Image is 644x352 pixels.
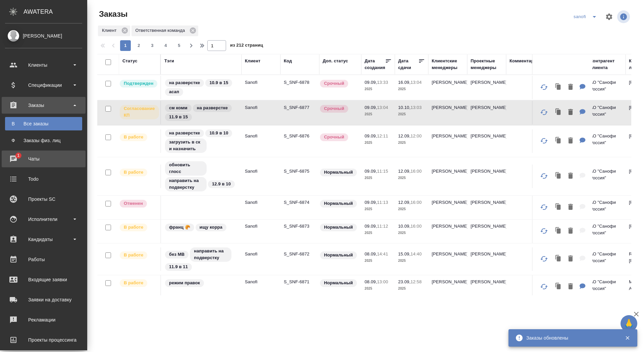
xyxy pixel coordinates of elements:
div: Доп. статус [323,58,348,64]
span: Настроить таблицу [601,9,617,25]
p: Клиент [102,27,119,34]
p: В работе [124,134,143,140]
p: 10.10, [398,105,411,110]
p: 09.09, [365,200,377,205]
p: режим правок [169,280,200,286]
div: Выставляется автоматически, если на указанный объем услуг необходимо больше времени в стандартном... [319,79,358,88]
a: ВВсе заказы [5,117,82,130]
span: 1 [13,152,23,159]
p: 15.09, [398,251,411,256]
div: режим правок [164,279,238,288]
div: Выставляется автоматически, если на указанный объем услуг необходимо больше времени в стандартном... [319,133,358,142]
p: Sanofi [245,279,277,285]
p: 12:00 [411,133,422,138]
div: Проектные менеджеры [471,58,503,71]
div: Статус [122,58,138,64]
p: 12.09, [398,200,411,205]
p: 2025 [365,206,391,213]
button: Обновить [536,199,552,215]
p: 2025 [365,285,391,292]
p: Нормальный [324,224,353,231]
p: 09.09, [365,169,377,174]
td: [PERSON_NAME] [428,101,467,124]
p: АО "Санофи Россия" [590,251,622,264]
div: Проекты SC [5,194,82,204]
p: Sanofi [245,168,277,175]
div: Спецификации [5,80,82,90]
button: Закрыть [621,335,634,341]
p: без МВ [169,251,184,258]
div: Дата создания [365,58,385,71]
div: Выставляет ПМ после принятия заказа от КМа [119,223,157,232]
p: 11:12 [377,224,388,229]
div: Исполнители [5,214,82,224]
button: Удалить [565,106,576,119]
p: S_SNF-6876 [284,133,316,139]
p: франц 🥐 [169,224,190,231]
p: Подтвержден [124,80,153,87]
p: 12:11 [377,133,388,138]
p: 13:03 [411,105,422,110]
button: 🙏 [621,315,637,332]
p: 13:33 [377,80,388,85]
p: АО "Санофи Россия" [590,168,622,181]
p: 10.9 в 10 [209,130,228,136]
button: Обновить [536,79,552,95]
p: 11:15 [377,169,388,174]
div: Клиент [245,58,260,64]
div: Входящие заявки [5,275,82,285]
p: 10.9 в 15 [209,79,228,86]
p: 2025 [398,111,425,118]
span: 3 [147,42,158,49]
span: 🙏 [623,316,635,331]
td: [PERSON_NAME] [467,275,506,299]
div: Комментарии для КМ [509,58,556,64]
td: [PERSON_NAME] [467,165,506,188]
p: Срочный [324,134,344,140]
td: [PERSON_NAME] [467,76,506,99]
div: split button [572,11,601,22]
div: на разверстке, 10.9 в 10, загрузить в ск и назначить [164,129,238,154]
td: [PERSON_NAME] [428,247,467,271]
p: Sanofi [245,251,277,257]
p: 2025 [398,86,425,93]
a: Todo [2,171,86,187]
p: 08.09, [365,251,377,256]
td: [PERSON_NAME] [467,101,506,124]
p: Sanofi [245,199,277,206]
div: Выставляет ПМ после принятия заказа от КМа [119,168,157,177]
p: 23.09, [398,279,411,284]
p: 2025 [365,86,391,93]
td: [PERSON_NAME] [428,196,467,219]
td: [PERSON_NAME] [467,196,506,219]
div: Клиенты [5,60,82,70]
p: 2025 [365,257,391,264]
div: Выставляет КМ после отмены со стороны клиента. Если уже после запуска – КМ пишет ПМу про отмену, ... [119,199,157,208]
p: загрузить в ск и назначить [169,139,203,152]
p: на разверстке [169,79,200,86]
button: Обновить [536,251,552,267]
p: 2025 [365,111,391,118]
a: Работы [2,251,86,268]
p: обновить глосс [169,162,203,175]
div: Работы [5,254,82,265]
p: направить на подверстку [194,248,227,261]
p: 10.09, [398,224,411,229]
p: Sanofi [245,133,277,139]
p: Согласование КП [124,105,155,119]
p: 14:40 [411,251,422,256]
p: Нормальный [324,200,353,207]
p: 2025 [398,230,425,236]
span: из 212 страниц [230,41,263,51]
p: В работе [124,224,143,231]
td: [PERSON_NAME] [428,129,467,153]
p: Нормальный [324,169,353,176]
div: AWATERA [23,5,87,18]
p: АО "Санофи Россия" [590,223,622,236]
p: 16:00 [411,200,422,205]
td: [PERSON_NAME] [428,275,467,299]
p: АО "Санофи Россия" [590,199,622,213]
button: 4 [160,40,171,51]
p: Sanofi [245,223,277,230]
span: 5 [174,42,184,49]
